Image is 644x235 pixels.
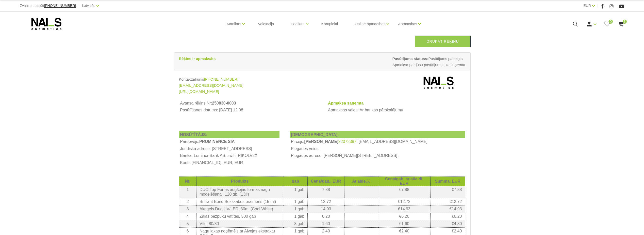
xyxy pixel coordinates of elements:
[430,205,465,213] td: €14.93
[179,213,196,220] td: 4
[308,186,344,198] td: 7.88
[78,3,79,9] span: |
[179,145,280,152] th: Juridiskā adrese: [STREET_ADDRESS]
[328,101,364,105] strong: Apmaksa saņemta
[398,14,417,34] a: Apmācības
[179,152,280,159] th: Banka: Luminor Bank AS, swift: RIKOLV2X
[283,198,308,205] td: 1 gab
[609,20,613,24] span: 0
[179,89,219,95] a: [URL][DOMAIN_NAME]
[430,213,465,220] td: €6.20
[196,198,283,205] td: Brilliant Bond Bezskābes praimeris (15 ml)
[317,12,342,36] a: Komplekti
[179,220,196,227] td: 5
[204,76,238,82] a: [PHONE_NUMBER]
[378,177,430,186] th: Cena/gab. ar atlaidi, EUR
[291,14,304,34] a: Pedikīrs
[430,186,465,198] td: €7.88
[179,159,280,166] th: Konts [FINANCIAL_ID], EUR, EUR
[179,186,196,198] td: 1
[179,100,317,107] th: Avansa rēķins Nr:
[82,3,95,9] a: Latviešu
[283,220,308,227] td: 3 gab
[179,107,317,114] td: Pasūtīšanas datums: [DATE] 12:08
[597,3,598,9] span: |
[196,220,283,227] td: Vīle, 80/80
[308,213,344,220] td: 6.20
[44,4,76,8] a: [PHONE_NUMBER]
[212,101,236,105] b: 250830-0003
[179,138,280,145] td: Pārdevējs:
[290,152,465,159] td: Piegādes adrese: [PERSON_NAME][STREET_ADDRESS] ,
[254,12,278,36] a: Vaksācija
[378,198,430,205] td: €12.72
[179,205,196,213] td: 3
[415,36,470,47] a: Drukāt rēķinu
[196,186,283,198] td: DUO Top Forms augšējās formas nagu modelēšanai, 120 gb. (13#)
[290,131,465,138] th: [DEMOGRAPHIC_DATA]:
[378,213,430,220] td: €6.20
[430,177,465,186] th: Summa, EUR
[179,131,280,138] th: NOSŪTĪTĀJS:
[604,21,610,27] a: 0
[623,20,627,24] span: 1
[308,198,344,205] td: 12.72
[378,186,430,198] td: €7.88
[44,4,76,8] span: [PHONE_NUMBER]
[196,213,283,220] td: Zaļas bezpūku vatītes, 500 gab
[179,56,216,61] strong: Rēķins ir apmaksāts
[344,177,378,186] th: Atlaide,%
[179,82,243,89] a: [EMAIL_ADDRESS][DOMAIN_NAME]
[283,205,308,213] td: 1 gab
[308,220,344,227] td: 1.60
[430,198,465,205] td: €12.72
[338,139,356,144] a: 22078387
[327,107,465,114] td: Apmaksas veids: Ar bankas pārskaitījumu
[290,145,465,152] td: Piegādes veids:
[355,14,385,34] a: Online apmācības
[179,177,196,186] th: Nr.
[196,177,283,186] th: Produkts
[583,3,591,9] a: EUR
[227,14,241,34] a: Manikīrs
[20,3,76,9] div: Zvani un pasūti
[392,56,428,61] strong: Pasūtījuma statuss:
[290,138,465,145] td: Pircējs: , [EMAIL_ADDRESS][DOMAIN_NAME]
[304,139,338,144] b: [PERSON_NAME]
[283,177,308,186] th: gab
[392,56,465,68] span: Pasūtījums pabeigts Apmaksa par jūsu pasūtījumu tika saņemta
[283,186,308,198] td: 1 gab
[179,76,318,82] div: Kontakttālrunis
[618,21,624,27] a: 1
[196,205,283,213] td: Akrigels Duo UV/LED, 30ml (Cool White)
[608,219,641,235] iframe: chat widget
[378,205,430,213] td: €14.93
[378,220,430,227] td: €1.60
[199,139,235,144] b: PROMINENCE SIA
[179,114,317,121] td: Avansa rēķins izdrukāts: [DATE] 14:09:41
[179,198,196,205] td: 2
[283,213,308,220] td: 1 gab
[308,177,344,186] th: Cena/gab., EUR
[308,205,344,213] td: 14.93
[430,220,465,227] td: €4.80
